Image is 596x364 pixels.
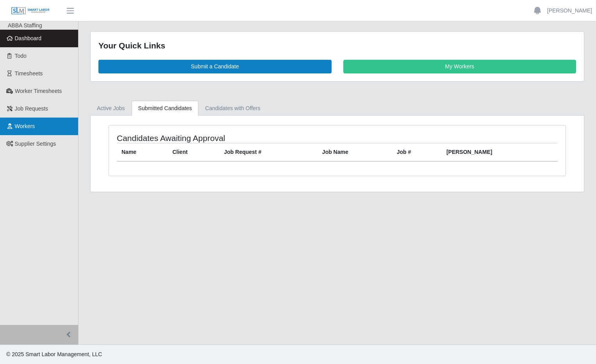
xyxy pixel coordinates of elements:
span: Workers [15,123,35,129]
a: My Workers [343,60,576,73]
span: Worker Timesheets [15,88,62,94]
span: © 2025 Smart Labor Management, LLC [6,351,102,357]
a: Active Jobs [90,101,132,116]
th: Client [168,143,219,161]
a: Submitted Candidates [132,101,199,116]
th: Job # [392,143,442,161]
img: SLM Logo [11,7,50,15]
span: Job Requests [15,105,48,112]
span: Timesheets [15,70,43,77]
a: [PERSON_NAME] [547,7,592,15]
th: [PERSON_NAME] [442,143,558,161]
div: Your Quick Links [98,39,576,52]
span: Dashboard [15,35,42,41]
th: Name [117,143,168,161]
span: ABBA Staffing [8,22,42,29]
h4: Candidates Awaiting Approval [117,133,294,143]
a: Candidates with Offers [198,101,267,116]
th: Job Request # [219,143,318,161]
span: Todo [15,53,27,59]
a: Submit a Candidate [98,60,332,73]
th: Job Name [318,143,392,161]
span: Supplier Settings [15,141,56,147]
